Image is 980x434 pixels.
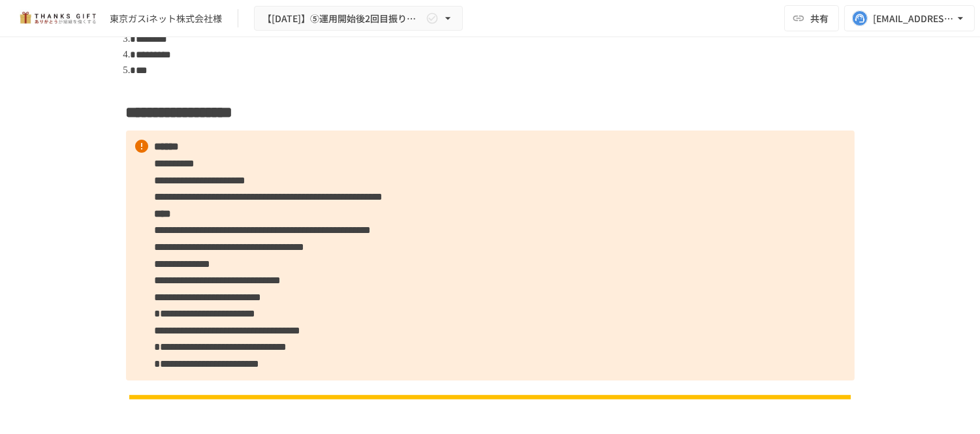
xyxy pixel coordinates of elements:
[16,8,99,29] img: mMP1OxWUAhQbsRWCurg7vIHe5HqDpP7qZo7fRoNLXQh
[784,5,839,31] button: 共有
[110,12,222,25] div: 東京ガスiネット株式会社様
[254,6,463,31] button: 【[DATE]】⑤運用開始後2回目振り返りMTG
[810,11,829,25] span: 共有
[844,5,975,31] button: [EMAIL_ADDRESS][DOMAIN_NAME]
[873,10,954,27] div: [EMAIL_ADDRESS][DOMAIN_NAME]
[126,393,855,401] img: BA3KkHZEZkRLrPu31uZs8ti8JbsXTwa8efzGbruo7k9
[262,10,423,27] span: 【[DATE]】⑤運用開始後2回目振り返りMTG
